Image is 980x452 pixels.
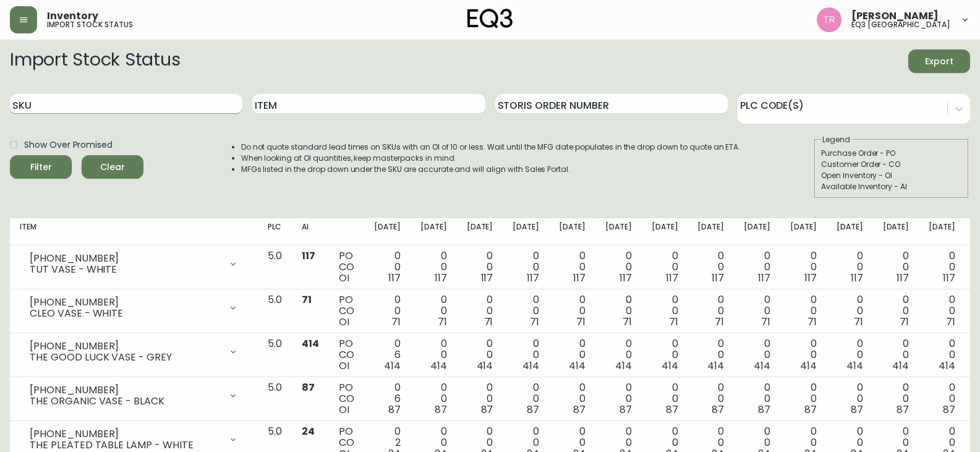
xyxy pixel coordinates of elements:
[946,315,955,329] span: 71
[467,382,493,416] div: 0 0
[467,9,513,28] img: logo
[522,359,539,373] span: 414
[411,218,457,245] th: [DATE]
[715,315,724,329] span: 71
[388,271,401,285] span: 117
[851,21,950,28] h5: eq3 [GEOGRAPHIC_DATA]
[837,250,863,284] div: 0 0
[258,245,292,289] td: 5.0
[10,155,72,179] button: Filter
[669,315,678,329] span: 71
[744,338,770,372] div: 0 0
[339,338,354,372] div: PO CO
[620,403,632,417] span: 87
[697,382,724,416] div: 0 0
[851,403,863,417] span: 87
[697,250,724,284] div: 0 0
[892,359,909,373] span: 414
[573,403,586,417] span: 87
[47,21,133,28] h5: import stock status
[605,294,632,328] div: 0 0
[364,218,411,245] th: [DATE]
[420,382,447,416] div: 0 0
[481,403,493,417] span: 87
[513,382,539,416] div: 0 0
[821,159,962,170] div: Customer Order - CO
[258,377,292,421] td: 5.0
[908,49,970,73] button: Export
[929,338,955,372] div: 0 0
[241,164,741,175] li: MFGs listed in the drop down under the SKU are accurate and will align with Sales Portal.
[919,218,965,245] th: [DATE]
[559,382,586,416] div: 0 0
[10,49,180,73] h2: Import Stock Status
[929,294,955,328] div: 0 0
[302,424,315,438] span: 24
[549,218,595,245] th: [DATE]
[467,250,493,284] div: 0 0
[527,403,539,417] span: 87
[339,250,354,284] div: PO CO
[744,382,770,416] div: 0 0
[388,403,401,417] span: 87
[620,271,632,285] span: 117
[10,218,258,245] th: Item
[339,271,349,285] span: OI
[438,315,447,329] span: 71
[804,403,817,417] span: 87
[652,294,678,328] div: 0 0
[900,315,909,329] span: 71
[697,338,724,372] div: 0 0
[430,359,447,373] span: 414
[30,264,221,275] div: TUT VASE - WHITE
[744,294,770,328] div: 0 0
[800,359,817,373] span: 414
[82,155,143,179] button: Clear
[897,271,909,285] span: 117
[258,289,292,333] td: 5.0
[484,315,493,329] span: 71
[734,218,780,245] th: [DATE]
[30,160,52,175] div: Filter
[30,341,221,352] div: [PHONE_NUMBER]
[339,382,354,416] div: PO CO
[467,294,493,328] div: 0 0
[807,315,817,329] span: 71
[929,382,955,416] div: 0 0
[30,253,221,264] div: [PHONE_NUMBER]
[595,218,642,245] th: [DATE]
[854,315,863,329] span: 71
[712,271,724,285] span: 117
[339,403,349,417] span: OI
[30,385,221,396] div: [PHONE_NUMBER]
[837,382,863,416] div: 0 0
[30,352,221,363] div: THE GOOD LUCK VASE - GREY
[457,218,503,245] th: [DATE]
[761,315,770,329] span: 71
[559,294,586,328] div: 0 0
[605,250,632,284] div: 0 0
[623,315,632,329] span: 71
[391,315,401,329] span: 71
[652,382,678,416] div: 0 0
[30,396,221,407] div: THE ORGANIC VASE - BLACK
[817,7,842,32] img: 214b9049a7c64896e5c13e8f38ff7a87
[420,338,447,372] div: 0 0
[481,271,493,285] span: 117
[605,338,632,372] div: 0 0
[821,170,962,181] div: Open Inventory - OI
[513,338,539,372] div: 0 0
[851,271,863,285] span: 117
[374,338,401,372] div: 0 6
[662,359,678,373] span: 414
[302,249,315,263] span: 117
[758,271,770,285] span: 117
[435,271,447,285] span: 117
[20,382,248,409] div: [PHONE_NUMBER]THE ORGANIC VASE - BLACK
[467,338,493,372] div: 0 0
[804,271,817,285] span: 117
[20,338,248,365] div: [PHONE_NUMBER]THE GOOD LUCK VASE - GREY
[758,403,770,417] span: 87
[754,359,770,373] span: 414
[339,294,354,328] div: PO CO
